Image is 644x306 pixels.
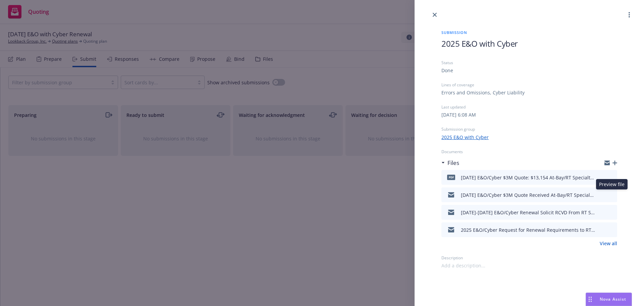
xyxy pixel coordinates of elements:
[441,60,617,65] div: Status
[608,173,614,181] button: preview file
[461,226,595,233] div: 2025 E&O/Cyber Request for Renewal Requirements to RT Specialty.eml
[461,174,595,181] div: [DATE] E&O/Cyber $3M Quote: $13,154 At-Bay/RT Specialty.pdf
[441,134,489,141] a: 2025 E&O with Cyber
[461,209,595,216] div: [DATE]-[DATE] E&O/Cyber Renewal Solicit RCVD From RT Specialty.eml
[441,159,459,167] div: Files
[441,104,617,110] div: Last updated
[447,175,455,180] span: pdf
[598,173,603,181] button: download file
[447,159,459,167] h3: Files
[608,226,614,234] button: preview file
[625,11,633,19] a: more
[586,293,632,306] button: Nova Assist
[441,111,476,118] div: [DATE] 6:08 AM
[598,191,603,199] button: download file
[441,30,617,35] span: Submission
[608,191,614,199] button: preview file
[461,191,595,199] div: [DATE] E&O/Cyber $3M Quote Received At-Bay/RT Specialty.msg
[600,296,626,302] span: Nova Assist
[431,11,439,19] a: close
[441,89,525,96] div: Errors and Omissions, Cyber Liability
[441,126,617,132] div: Submission group
[586,293,594,306] div: Drag to move
[441,67,453,74] div: Done
[441,149,617,155] div: Documents
[598,226,603,234] button: download file
[441,255,617,261] div: Description
[441,82,617,88] div: Lines of coverage
[598,208,603,216] button: download file
[596,179,628,189] div: Preview file
[608,208,614,216] button: preview file
[441,38,518,49] span: 2025 E&O with Cyber
[600,240,617,247] a: View all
